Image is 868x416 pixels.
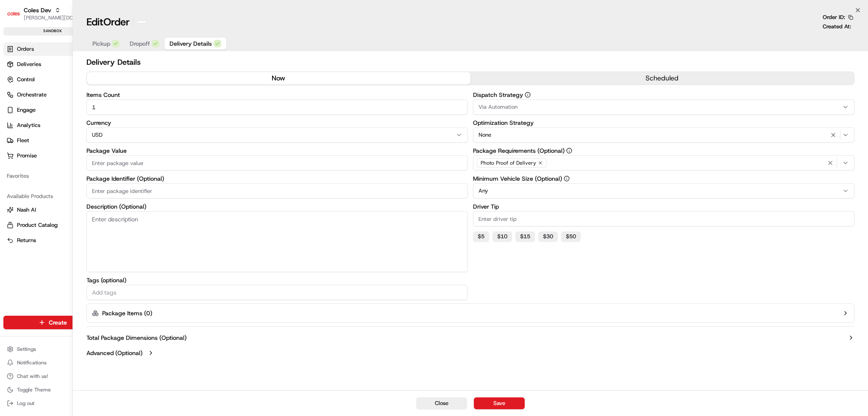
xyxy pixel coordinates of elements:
[86,92,468,98] label: Items Count
[5,119,68,135] a: 📗Knowledge Base
[470,72,854,85] button: scheduled
[86,56,854,68] h2: Delivery Details
[86,155,468,171] input: Enter package value
[473,127,854,143] button: None
[823,23,851,30] p: Created At:
[86,99,468,115] input: Enter items count
[515,231,535,242] button: $15
[479,103,517,111] span: Via Automation
[564,176,570,182] button: Minimum Vehicle Size (Optional)
[68,119,139,135] a: 💻API Documentation
[80,123,136,131] span: API Documentation
[90,287,464,298] input: Add tags
[8,34,154,47] p: Welcome 👋
[473,211,854,226] input: Enter driver tip
[17,123,65,131] span: Knowledge Base
[481,160,536,166] span: Photo Proof of Delivery
[473,120,854,126] label: Optimization Strategy
[86,303,854,323] button: Package Items (0)
[473,99,854,115] button: Via Automation
[474,397,525,409] button: Save
[8,8,25,25] img: Nash
[479,131,491,139] span: None
[492,231,512,242] button: $10
[86,176,468,182] label: Package Identifier (Optional)
[473,155,854,171] button: Photo Proof of Delivery
[473,231,489,242] button: $5
[473,204,854,209] label: Driver Tip
[86,204,468,209] label: Description (Optional)
[84,143,103,150] span: Pylon
[8,81,24,96] img: 1736555255976-a54dd68f-1ca7-489b-9aae-adbdc363a1c4
[8,124,15,130] div: 📗
[823,14,845,21] p: Order ID:
[86,183,468,198] input: Enter package identifier
[22,55,153,63] input: Got a question? Start typing here...
[29,89,107,96] div: We're available if you need us!
[416,397,467,409] button: Close
[566,148,572,154] button: Package Requirements (Optional)
[92,39,110,48] span: Pickup
[86,120,468,126] label: Currency
[102,309,152,317] label: Package Items ( 0 )
[86,277,468,283] label: Tags (optional)
[473,176,854,182] label: Minimum Vehicle Size (Optional)
[538,231,558,242] button: $30
[561,231,581,242] button: $50
[72,124,78,130] div: 💻
[130,39,150,48] span: Dropoff
[103,15,130,29] span: Order
[86,349,142,357] label: Advanced (Optional)
[473,92,854,98] label: Dispatch Strategy
[87,72,470,85] button: now
[60,143,103,150] a: Powered byPylon
[86,333,186,342] label: Total Package Dimensions (Optional)
[86,349,854,357] button: Advanced (Optional)
[525,92,531,98] button: Dispatch Strategy
[86,148,468,154] label: Package Value
[86,15,130,29] h1: Edit
[170,39,212,48] span: Delivery Details
[144,83,154,94] button: Start new chat
[473,148,854,154] label: Package Requirements (Optional)
[29,81,139,89] div: Start new chat
[86,333,854,342] button: Total Package Dimensions (Optional)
